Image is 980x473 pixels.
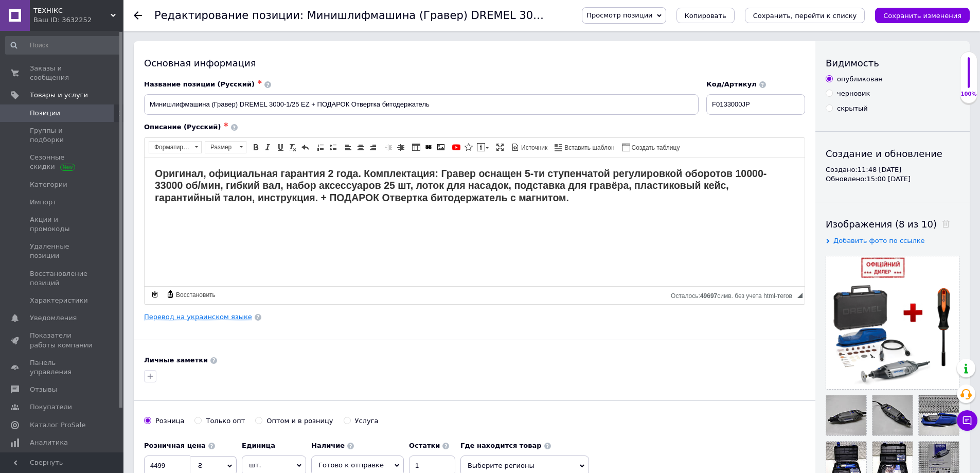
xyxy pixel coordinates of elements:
span: Название позиции (Русский) [144,80,255,88]
input: Поиск [5,36,121,55]
a: Подчеркнутый (Ctrl+U) [275,142,286,153]
b: Личные заметки [144,356,208,364]
a: Источник [510,142,549,153]
b: Остатки [409,442,440,449]
a: Развернуть [494,142,506,153]
span: Вставить шаблон [563,144,614,152]
span: ₴ [198,462,203,469]
div: черновик [837,89,870,98]
span: Группы и подборки [30,126,95,145]
div: Создание и обновление [826,147,959,160]
span: ✱ [223,121,228,128]
span: Готово к отправке [318,461,384,469]
span: Каталог ProSale [30,421,85,430]
span: Добавить фото по ссылке [833,237,925,244]
span: Акции и промокоды [30,215,95,234]
span: Размер [205,142,236,153]
input: Например, H&M женское платье зеленое 38 размер вечернее макси с блестками [144,94,699,115]
a: Уменьшить отступ [383,142,394,153]
span: Копировать [685,12,726,20]
div: 100% [960,91,977,98]
button: Сохранить, перейти к списку [745,8,865,23]
span: Просмотр позиции [586,11,652,19]
span: ТЕХНІКС [33,6,111,15]
span: Восстановление позиций [30,269,95,288]
span: Код/Артикул [706,80,757,88]
a: Убрать форматирование [287,142,298,153]
a: Полужирный (Ctrl+B) [250,142,261,153]
button: Чат с покупателем [957,410,977,431]
span: Категории [30,180,67,189]
span: Форматирование [149,142,191,153]
a: Добавить видео с YouTube [451,142,462,153]
b: Наличие [311,442,345,449]
div: Обновлено: 15:00 [DATE] [826,174,959,184]
a: Вставить/Редактировать ссылку (Ctrl+L) [423,142,434,153]
a: По правому краю [367,142,379,153]
span: Товары и услуги [30,91,88,100]
a: Вставить шаблон [553,142,616,153]
span: Отзывы [30,385,57,394]
span: Позиции [30,109,60,118]
div: Розница [155,416,184,426]
iframe: Визуальный текстовый редактор, 157F7A40-0361-4778-8E9A-2C2D05F15FD7 [145,157,805,286]
span: Восстановить [174,291,216,300]
div: скрытый [837,104,868,113]
a: Курсив (Ctrl+I) [262,142,274,153]
span: Показатели работы компании [30,331,95,349]
span: Заказы и сообщения [30,64,95,82]
span: Покупатели [30,402,72,412]
div: Только опт [206,416,245,426]
span: Импорт [30,198,57,207]
span: Панель управления [30,358,95,377]
a: По левому краю [343,142,354,153]
i: Сохранить изменения [883,12,961,20]
a: Восстановить [165,289,217,300]
a: Отменить (Ctrl+Z) [299,142,311,153]
div: Создано: 11:48 [DATE] [826,165,959,174]
span: Уведомления [30,313,77,323]
b: Единица [242,442,275,449]
span: Удаленные позиции [30,242,95,260]
a: Создать таблицу [620,142,682,153]
a: Перевод на украинском языке [144,313,252,321]
div: Ваш ID: 3632252 [33,15,123,25]
span: Аналитика [30,438,68,447]
div: Видимость [826,57,959,69]
div: Изображения (8 из 10) [826,218,959,231]
a: Увеличить отступ [395,142,406,153]
span: Создать таблицу [630,144,680,152]
a: Форматирование [149,141,202,153]
a: Сделать резервную копию сейчас [149,289,161,300]
a: По центру [355,142,366,153]
span: Описание (Русский) [144,123,221,131]
div: Оптом и в розницу [266,416,333,426]
a: Вставить иконку [463,142,474,153]
a: Изображение [435,142,447,153]
div: Вернуться назад [134,11,142,20]
span: Источник [520,144,547,152]
a: Вставить / удалить маркированный список [327,142,338,153]
b: Розничная цена [144,442,206,449]
b: Где находится товар [460,442,542,449]
span: 49697 [700,292,717,300]
a: Размер [205,141,246,153]
span: Характеристики [30,296,88,305]
span: ✱ [257,79,262,85]
h1: Редактирование позиции: Минишлифмашина (Гравер) DREMEL 3000-1/25 EZ + ПОДАРОК Отвертка битодержатель [154,9,815,22]
div: Подсчет символов [671,290,797,300]
span: Перетащите для изменения размера [797,293,803,298]
span: Сезонные скидки [30,153,95,171]
button: Копировать [676,8,735,23]
div: Услуга [355,416,379,426]
a: Вставить сообщение [475,142,490,153]
i: Сохранить, перейти к списку [753,12,857,20]
div: Основная информация [144,57,805,69]
button: Сохранить изменения [875,8,970,23]
div: опубликован [837,75,883,84]
div: 100% Качество заполнения [960,51,977,103]
a: Таблица [411,142,422,153]
a: Вставить / удалить нумерованный список [315,142,326,153]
